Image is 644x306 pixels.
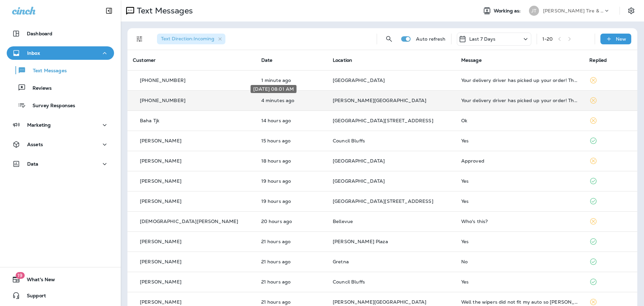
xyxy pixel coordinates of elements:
p: Aug 13, 2025 10:49 AM [261,239,322,244]
button: Assets [7,138,114,151]
p: Aug 13, 2025 04:28 PM [261,138,322,143]
p: Inbox [27,50,40,56]
p: Aug 14, 2025 08:01 AM [261,98,322,103]
p: Aug 13, 2025 10:14 AM [261,299,322,305]
span: Customer [133,57,156,63]
button: Marketing [7,118,114,132]
p: [PERSON_NAME] [140,279,181,285]
div: Who's this? [461,219,579,224]
button: Data [7,157,114,171]
p: [PERSON_NAME] [140,158,181,164]
span: What's New [20,277,55,285]
span: Council Bluffs [333,279,365,285]
span: Message [461,57,482,63]
p: Text Messages [134,6,193,16]
button: Collapse Sidebar [100,4,118,17]
button: Inbox [7,46,114,60]
span: [GEOGRAPHIC_DATA] [333,158,385,164]
p: [PERSON_NAME] [140,199,181,204]
p: Aug 14, 2025 08:05 AM [261,78,322,83]
div: Your delivery driver has picked up your order! The order should arrive at 8:42 AM. We noticed tha... [461,78,579,83]
button: Survey Responses [7,98,114,112]
button: Settings [625,5,637,17]
span: [GEOGRAPHIC_DATA][STREET_ADDRESS] [333,118,433,124]
div: Your delivery driver has picked up your order! The order should arrive at 8:10 AM. We noticed tha... [461,98,579,103]
button: Support [7,289,114,302]
p: New [616,36,626,42]
p: [PHONE_NUMBER] [140,78,185,83]
div: Yes [461,199,579,204]
div: No [461,259,579,264]
div: Approved [461,158,579,164]
div: 1 - 20 [542,36,553,42]
p: [PERSON_NAME] [140,259,181,264]
p: [PERSON_NAME] Tire & Auto [543,8,603,13]
div: JT [529,6,539,16]
span: Replied [589,57,607,63]
span: Text Direction : Incoming [161,36,214,42]
p: Aug 13, 2025 05:42 PM [261,118,322,123]
p: Aug 13, 2025 10:23 AM [261,279,322,285]
p: [PERSON_NAME] [140,138,181,143]
div: Yes [461,279,579,285]
span: [GEOGRAPHIC_DATA] [333,77,385,83]
p: Aug 13, 2025 11:07 AM [261,219,322,224]
p: Auto refresh [416,36,446,42]
p: Aug 13, 2025 12:47 PM [261,199,322,204]
span: Location [333,57,352,63]
span: [GEOGRAPHIC_DATA][STREET_ADDRESS] [333,198,433,204]
p: Text Messages [26,68,67,74]
div: [DATE] 08:01 AM [251,85,297,93]
p: Survey Responses [26,103,75,109]
p: Baha Tjk [140,118,159,123]
span: [PERSON_NAME] Plaza [333,238,388,245]
button: Filters [133,32,146,46]
span: Gretna [333,259,349,265]
div: Well the wipers did not fit my auto so Bryan had to dig the old ones out and replace the new ones... [461,299,579,305]
button: Dashboard [7,27,114,40]
button: Reviews [7,81,114,95]
span: Support [20,293,46,301]
div: Yes [461,138,579,143]
button: 19What's New [7,273,114,286]
p: [PHONE_NUMBER] [140,98,185,103]
p: Reviews [26,85,52,92]
p: [PERSON_NAME] [140,299,181,305]
span: Date [261,57,273,63]
div: Yes [461,178,579,184]
span: [PERSON_NAME][GEOGRAPHIC_DATA] [333,97,426,103]
p: Assets [27,142,43,147]
div: Text Direction:Incoming [157,34,225,44]
p: Aug 13, 2025 01:16 PM [261,158,322,164]
p: Last 7 Days [469,36,496,42]
span: [PERSON_NAME][GEOGRAPHIC_DATA] [333,299,426,305]
p: [DEMOGRAPHIC_DATA][PERSON_NAME] [140,219,238,224]
p: Marketing [27,122,51,128]
p: [PERSON_NAME] [140,239,181,244]
div: Ok [461,118,579,123]
span: Working as: [494,8,522,14]
p: Dashboard [27,31,52,36]
p: Aug 13, 2025 10:31 AM [261,259,322,264]
button: Search Messages [382,32,396,46]
span: Council Bluffs [333,138,365,144]
p: Data [27,161,39,167]
span: 19 [15,272,24,279]
p: [PERSON_NAME] [140,178,181,184]
p: Aug 13, 2025 12:48 PM [261,178,322,184]
div: Yes [461,239,579,244]
span: [GEOGRAPHIC_DATA] [333,178,385,184]
button: Text Messages [7,63,114,77]
span: Bellevue [333,218,353,224]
